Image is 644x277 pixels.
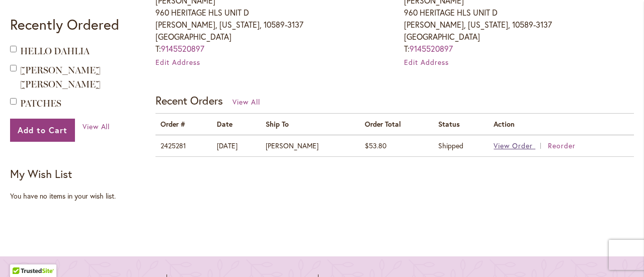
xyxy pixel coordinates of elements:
[83,122,110,132] a: View All
[155,114,212,135] th: Order #
[20,98,61,109] a: PATCHES
[489,114,634,135] th: Action
[212,114,260,135] th: Date
[10,119,75,142] button: Add to Cart
[161,43,204,54] a: 9145520897
[494,141,546,150] a: View Order
[404,57,449,67] a: Edit Address
[360,114,433,135] th: Order Total
[20,65,101,90] a: [PERSON_NAME] [PERSON_NAME]
[433,135,489,156] td: Shipped
[433,114,489,135] th: Status
[83,122,110,131] span: View All
[261,114,360,135] th: Ship To
[18,125,67,135] span: Add to Cart
[8,241,36,269] iframe: Launch Accessibility Center
[10,15,119,34] strong: Recently Ordered
[232,97,260,107] a: View All
[548,141,576,150] a: Reorder
[410,43,453,54] a: 9145520897
[20,46,90,57] a: HELLO DAHLIA
[10,166,72,181] strong: My Wish List
[155,93,223,108] strong: Recent Orders
[261,135,360,156] td: [PERSON_NAME]
[155,57,200,67] a: Edit Address
[494,141,533,150] span: View Order
[212,135,260,156] td: [DATE]
[155,135,212,156] td: 2425281
[10,191,149,201] div: You have no items in your wish list.
[365,141,386,150] span: $53.80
